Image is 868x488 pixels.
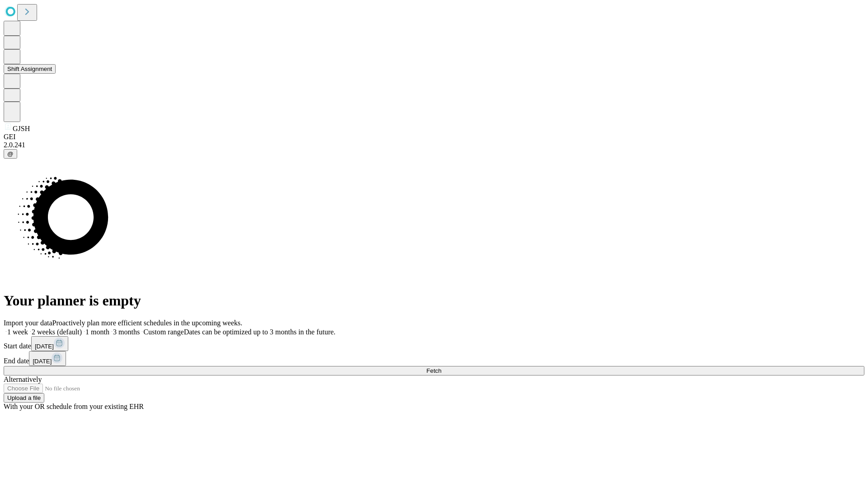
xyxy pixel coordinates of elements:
[143,328,184,336] span: Custom range
[35,343,54,350] span: [DATE]
[4,149,17,159] button: @
[4,292,864,309] h1: Your planner is empty
[184,328,335,336] span: Dates can be optimized up to 3 months in the future.
[4,366,864,375] button: Fetch
[426,367,441,374] span: Fetch
[31,336,68,351] button: [DATE]
[85,328,109,336] span: 1 month
[13,125,30,132] span: GJSH
[7,150,14,157] span: @
[4,133,864,141] div: GEI
[113,328,140,336] span: 3 months
[7,328,28,336] span: 1 week
[4,375,42,383] span: Alternatively
[29,351,66,366] button: [DATE]
[4,336,864,351] div: Start date
[52,319,242,327] span: Proactively plan more efficient schedules in the upcoming weeks.
[33,358,52,365] span: [DATE]
[4,351,864,366] div: End date
[4,64,56,74] button: Shift Assignment
[4,319,52,327] span: Import your data
[4,141,864,149] div: 2.0.241
[4,393,44,403] button: Upload a file
[32,328,82,336] span: 2 weeks (default)
[4,403,144,410] span: With your OR schedule from your existing EHR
